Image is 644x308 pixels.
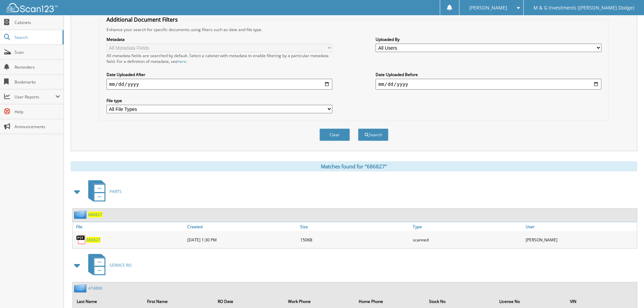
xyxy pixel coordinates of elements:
div: 150KB [299,233,411,246]
span: Reminders [15,64,60,70]
label: Date Uploaded Before [376,72,601,77]
label: Uploaded By [376,37,601,42]
a: File [73,222,186,231]
span: Cabinets [15,20,60,25]
span: Announcements [15,124,60,129]
label: Metadata [106,37,332,42]
span: Scan [15,49,60,55]
a: Created [186,222,299,231]
a: 474890 [88,285,102,291]
legend: Additional Document Filters [103,16,181,23]
div: Enhance your search for specific documents using filters such as date and file type. [103,27,605,32]
div: [DATE] 1:30 PM [186,233,299,246]
input: end [376,79,601,90]
img: scan123-logo-white.svg [7,3,57,12]
iframe: Chat Widget [610,276,644,308]
button: Search [358,128,388,141]
span: PARTS [110,189,122,194]
span: M & G Investments ([PERSON_NAME] Dodge) [533,6,634,10]
span: [PERSON_NAME] [469,6,507,10]
span: User Reports [15,94,55,100]
a: Size [299,222,411,231]
img: folder2.png [74,210,88,219]
a: 686827 [86,237,100,243]
span: SERVICE RO [110,262,132,268]
input: start [106,79,332,90]
div: scanned [411,233,524,246]
span: Bookmarks [15,79,60,85]
a: here [177,58,186,64]
button: Clear [319,128,350,141]
div: Matches found for "686827" [71,161,637,171]
div: All metadata fields are searched by default. Select a cabinet with metadata to enable filtering b... [106,53,332,64]
a: SERVICE RO [84,252,132,279]
label: Date Uploaded After [106,72,332,77]
div: [PERSON_NAME] [524,233,637,246]
a: PARTS [84,178,122,205]
a: Type [411,222,524,231]
img: PDF.png [76,235,86,245]
a: User [524,222,637,231]
img: folder2.png [74,284,88,292]
span: Search [15,34,59,40]
label: File type [106,98,332,103]
a: 686827 [88,212,102,217]
span: Help [15,109,60,115]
